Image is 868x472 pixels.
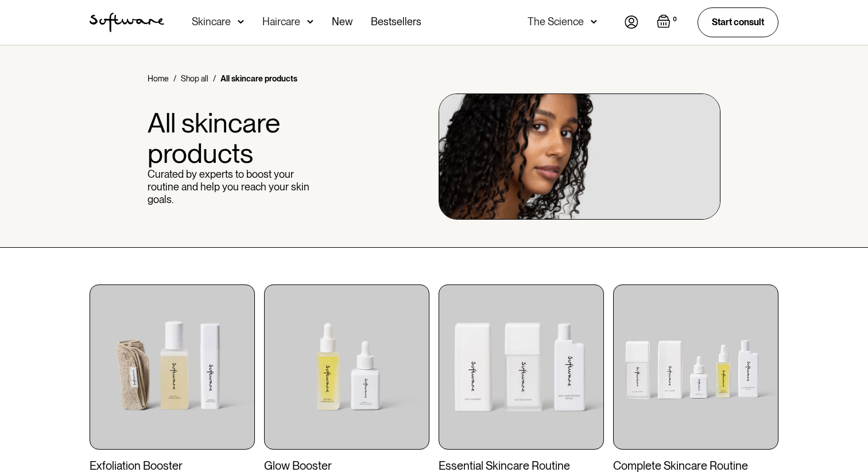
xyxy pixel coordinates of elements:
[307,16,313,28] img: arrow down
[591,16,597,28] img: arrow down
[90,13,164,32] img: Software Logo
[262,16,300,28] div: Haircare
[148,108,313,169] h1: All skincare products
[671,14,679,25] div: 0
[238,16,244,28] img: arrow down
[213,73,216,84] div: /
[220,73,297,84] div: All skincare products
[90,13,164,32] a: home
[657,14,679,30] a: Open cart
[528,16,584,28] div: The Science
[697,7,778,37] a: Start consult
[192,16,231,28] div: Skincare
[148,168,313,205] p: Curated by experts to boost your routine and help you reach your skin goals.
[173,73,176,84] div: /
[181,73,208,84] a: Shop all
[148,73,169,84] a: Home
